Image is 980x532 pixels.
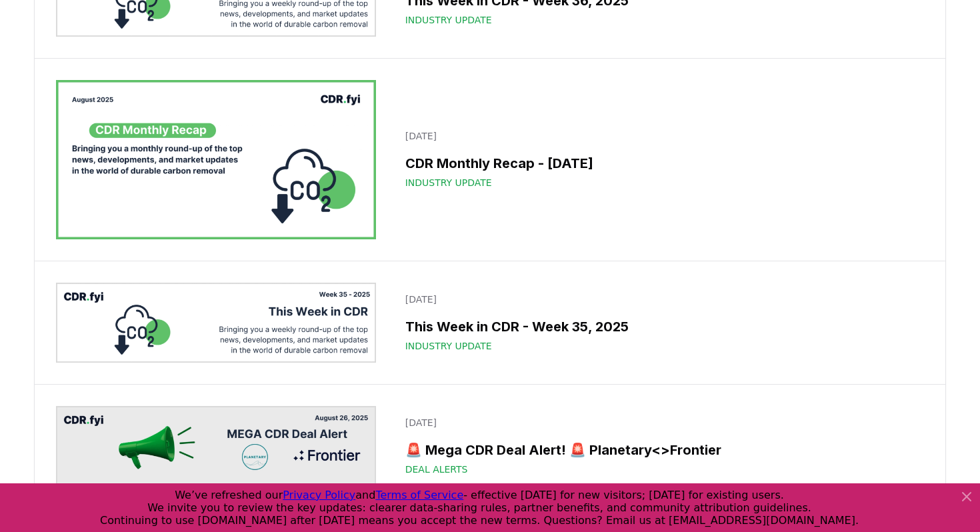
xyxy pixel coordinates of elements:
a: [DATE]This Week in CDR - Week 35, 2025Industry Update [397,285,924,361]
span: Industry Update [405,176,492,189]
img: CDR Monthly Recap - August 2025 blog post image [56,80,376,240]
a: [DATE]CDR Monthly Recap - [DATE]Industry Update [397,121,924,197]
p: [DATE] [405,293,916,306]
h3: 🚨 Mega CDR Deal Alert! 🚨 Planetary<>Frontier [405,440,916,460]
span: Industry Update [405,339,492,353]
p: [DATE] [405,129,916,143]
p: [DATE] [405,416,916,429]
a: [DATE]🚨 Mega CDR Deal Alert! 🚨 Planetary<>FrontierDeal Alerts [397,408,924,484]
h3: This Week in CDR - Week 35, 2025 [405,317,916,337]
img: 🚨 Mega CDR Deal Alert! 🚨 Planetary<>Frontier blog post image [56,406,376,486]
img: This Week in CDR - Week 35, 2025 blog post image [56,283,376,363]
h3: CDR Monthly Recap - [DATE] [405,153,916,173]
span: Deal Alerts [405,463,468,476]
span: Industry Update [405,13,492,27]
